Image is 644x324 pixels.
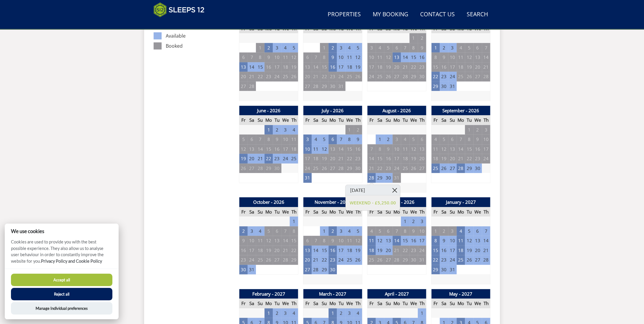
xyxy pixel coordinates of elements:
td: 26 [465,72,473,81]
td: 18 [281,62,290,72]
td: 30 [384,173,392,183]
th: Fr [367,115,376,125]
td: 25 [345,72,354,81]
td: 25 [401,163,409,173]
th: Th [290,207,298,217]
td: 19 [320,154,328,163]
td: 10 [367,52,376,62]
td: 12 [465,52,473,62]
td: 27 [239,81,248,91]
td: 9 [264,52,273,62]
td: 5 [320,134,328,144]
td: 16 [264,62,273,72]
th: July - 2026 [303,106,362,116]
td: 14 [256,144,264,154]
td: 11 [312,144,320,154]
td: 10 [482,134,490,144]
td: 1 [264,125,273,135]
td: 18 [290,144,298,154]
td: 13 [239,62,248,72]
th: Mo [393,115,401,125]
td: 12 [354,52,362,62]
th: June - 2026 [239,106,298,116]
td: 1 [256,43,264,53]
th: August - 2026 [367,106,426,116]
td: 17 [393,154,401,163]
td: 20 [329,154,337,163]
td: 29 [345,163,354,173]
td: 23 [354,154,362,163]
td: 13 [448,144,456,154]
td: 11 [457,52,465,62]
iframe: Customer reviews powered by Trustpilot [151,21,213,26]
td: 26 [290,72,298,81]
button: Reject all [11,288,112,300]
td: 10 [337,52,345,62]
td: 30 [474,163,482,173]
td: 4 [376,43,384,53]
td: 1 [345,125,354,135]
td: 23 [273,154,281,163]
td: 26 [354,72,362,81]
td: 11 [345,52,354,62]
td: 26 [409,163,418,173]
th: Fr [431,115,440,125]
th: Su [256,207,264,217]
td: 1 [409,33,418,43]
td: 27 [303,81,312,91]
td: 21 [256,154,264,163]
h3: [DATE] [345,185,400,195]
td: 13 [474,52,482,62]
td: 27 [474,72,482,81]
td: 21 [337,154,345,163]
td: 9 [384,144,392,154]
td: 3 [273,43,281,53]
td: 24 [273,72,281,81]
td: 8 [264,134,273,144]
td: 6 [418,134,426,144]
td: 4 [290,125,298,135]
dd: Booked [166,42,234,49]
th: September - 2026 [431,106,490,116]
td: 21 [248,72,256,81]
td: 30 [273,163,281,173]
td: 16 [354,144,362,154]
td: 12 [440,144,448,154]
td: 2 [264,43,273,53]
td: 14 [401,52,409,62]
td: 16 [273,144,281,154]
td: 12 [409,144,418,154]
td: 2 [273,125,281,135]
td: 28 [367,173,376,183]
th: Tu [337,115,345,125]
td: 13 [418,144,426,154]
td: 24 [281,154,290,163]
td: 6 [303,52,312,62]
td: 15 [264,144,273,154]
td: 19 [409,154,418,163]
th: Tu [273,207,281,217]
td: 24 [448,72,456,81]
td: 3 [448,43,456,53]
td: 12 [239,144,248,154]
td: 14 [367,154,376,163]
td: 15 [345,144,354,154]
th: Su [320,115,328,125]
td: 2 [474,125,482,135]
td: 9 [418,43,426,53]
td: 23 [384,163,392,173]
td: 26 [320,163,328,173]
td: 20 [393,62,401,72]
td: 29 [409,72,418,81]
th: Sa [312,207,320,217]
th: Sa [440,115,448,125]
td: 14 [312,62,320,72]
a: WEEKEND - £5,250.00 [350,200,396,206]
td: 20 [474,62,482,72]
th: Tu [465,115,473,125]
td: 21 [367,163,376,173]
td: 16 [440,62,448,72]
td: 18 [376,62,384,72]
a: Contact Us [418,8,457,21]
td: 7 [248,52,256,62]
